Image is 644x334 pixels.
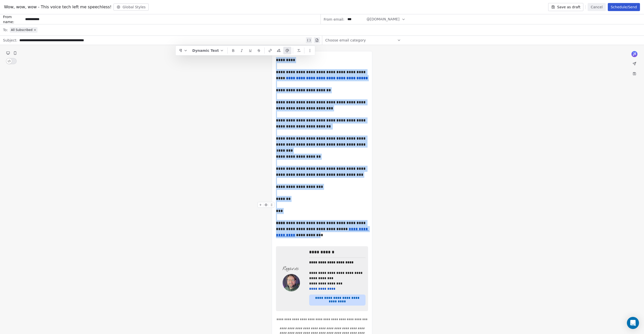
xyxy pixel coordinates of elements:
button: Schedule/Send [608,3,640,11]
span: From name: [3,14,23,24]
span: All Subscribed [11,28,32,32]
span: Wow, wow, wow - This voice tech left me speechless! [4,4,111,10]
button: Cancel [588,3,606,11]
span: Subject: [3,38,17,44]
span: To: [3,27,8,32]
span: Choose email category [325,38,366,43]
div: Open Intercom Messenger [627,317,639,329]
span: From email: [324,17,344,22]
button: Dynamic Text [190,47,226,54]
button: Global Styles [113,4,149,11]
span: @[DOMAIN_NAME] [367,17,399,22]
button: Save as draft [548,3,584,11]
